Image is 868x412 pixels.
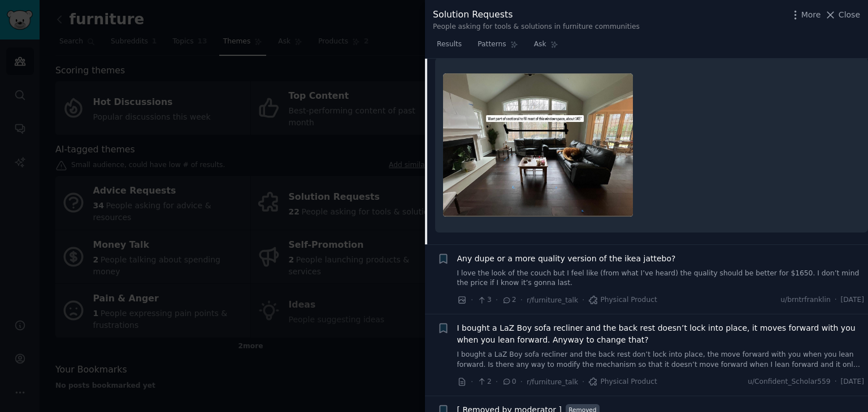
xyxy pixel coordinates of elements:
[457,350,865,370] a: I bought a LaZ Boy sofa recliner and the back rest don’t lock into place, the move forward with y...
[835,295,837,305] span: ·
[582,376,584,388] span: ·
[437,40,462,50] span: Results
[839,9,860,21] span: Close
[471,294,473,306] span: ·
[841,377,864,387] span: [DATE]
[824,9,860,21] button: Close
[520,376,523,388] span: ·
[780,295,830,305] span: u/brntrfranklin
[520,294,523,306] span: ·
[582,294,584,306] span: ·
[801,9,821,21] span: More
[588,295,657,305] span: Physical Product
[433,8,640,22] div: Solution Requests
[588,377,657,387] span: Physical Product
[502,377,516,387] span: 0
[478,40,506,50] span: Patterns
[433,36,466,59] a: Results
[530,36,562,59] a: Ask
[443,73,633,217] img: Need an extra long sectional sofa! We have a big living room and ideally want a sectional sofa wi...
[527,378,578,386] span: r/furniture_talk
[502,295,516,305] span: 2
[471,376,473,388] span: ·
[457,253,676,265] a: Any dupe or a more quality version of the ikea jattebo?
[477,295,491,305] span: 3
[457,269,865,288] a: I love the look of the couch but I feel like (from what I’ve heard) the quality should be better ...
[496,376,498,388] span: ·
[748,377,831,387] span: u/Confident_Scholar559
[474,36,522,59] a: Patterns
[477,377,491,387] span: 2
[433,22,640,32] div: People asking for tools & solutions in furniture communities
[534,40,546,50] span: Ask
[527,296,578,304] span: r/furniture_talk
[835,377,837,387] span: ·
[496,294,498,306] span: ·
[841,295,864,305] span: [DATE]
[789,9,821,21] button: More
[457,322,865,346] a: I bought a LaZ Boy sofa recliner and the back rest doesn’t lock into place, it moves forward with...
